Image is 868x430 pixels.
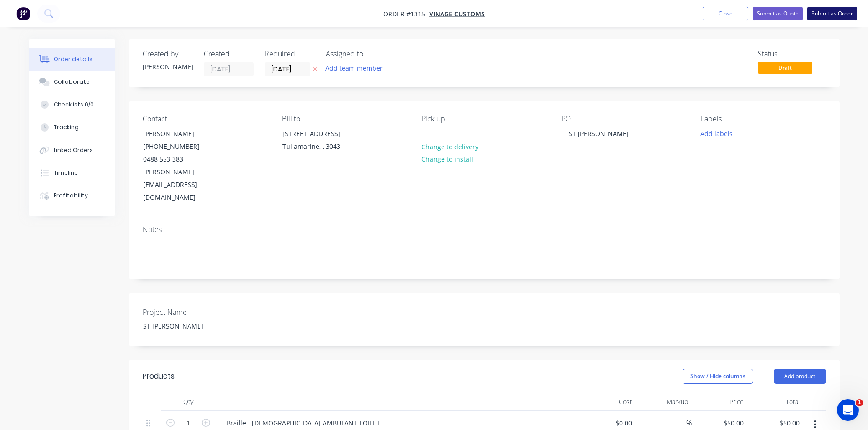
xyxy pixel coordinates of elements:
button: Add team member [320,62,387,74]
div: Pick up [421,115,546,123]
div: Order details [54,55,92,63]
label: Project Name [143,307,257,318]
button: Timeline [29,162,115,184]
div: Checklists 0/0 [54,101,94,109]
div: Markup [636,393,692,411]
button: Checklists 0/0 [29,93,115,116]
div: [PHONE_NUMBER] [143,140,219,153]
div: Products [143,371,175,382]
div: Contact [143,115,267,123]
div: [PERSON_NAME][EMAIL_ADDRESS][DOMAIN_NAME] [143,166,219,204]
span: % [686,418,692,428]
button: Submit as Quote [753,7,803,20]
div: Braille - [DEMOGRAPHIC_DATA] AMBULANT TOILET [219,416,387,430]
div: [STREET_ADDRESS] [282,127,358,140]
div: Price [692,393,748,411]
span: 1 [856,399,863,406]
span: Draft [758,62,812,73]
button: Add team member [326,62,388,74]
iframe: Intercom live chat [837,399,859,421]
div: Labels [701,115,826,123]
div: [PERSON_NAME] [143,127,219,140]
div: Linked Orders [54,146,93,154]
div: Qty [161,393,216,411]
div: Tullamarine, , 3043 [282,140,358,153]
div: Timeline [54,169,78,177]
button: Add labels [696,127,738,139]
div: Created [204,50,254,58]
div: ST [PERSON_NAME] [561,127,636,140]
div: Created by [143,50,193,58]
button: Tracking [29,116,115,139]
button: Order details [29,48,115,71]
button: Close [703,7,748,20]
button: Change to delivery [416,140,483,152]
div: [PERSON_NAME] [143,62,193,71]
button: Profitability [29,184,115,207]
div: Cost [580,393,636,411]
a: Vinage Customs [429,10,485,18]
button: Add product [774,369,826,384]
span: Order #1315 - [383,10,429,18]
button: Change to install [416,153,478,165]
button: Show / Hide columns [683,369,753,384]
div: 0488 553 383 [143,153,219,166]
div: [STREET_ADDRESS]Tullamarine, , 3043 [275,127,366,156]
div: Total [747,393,803,411]
button: Collaborate [29,71,115,93]
div: Tracking [54,123,79,132]
div: Assigned to [326,50,417,58]
div: Required [265,50,315,58]
div: Status [758,50,826,58]
img: Factory [16,7,30,20]
div: Collaborate [54,78,90,86]
div: PO [561,115,686,123]
div: [PERSON_NAME][PHONE_NUMBER]0488 553 383[PERSON_NAME][EMAIL_ADDRESS][DOMAIN_NAME] [135,127,226,204]
button: Linked Orders [29,139,115,162]
div: Notes [143,225,826,234]
div: Bill to [282,115,407,123]
div: Profitability [54,192,88,200]
div: ST [PERSON_NAME] [136,319,250,333]
button: Submit as Order [807,7,857,20]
